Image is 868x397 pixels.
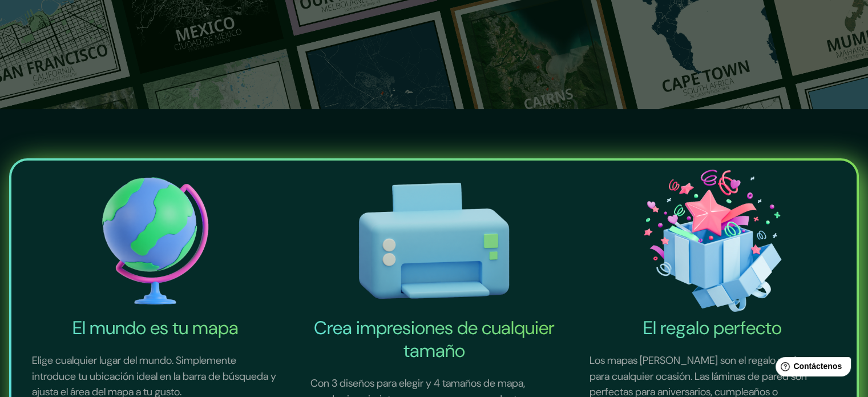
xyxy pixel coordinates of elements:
[18,165,292,317] img: El mundo es tu icono de mapa
[72,316,239,340] font: El mundo es tu mapa
[313,316,554,363] font: Crea impresiones de cualquier tamaño
[766,352,855,384] iframe: Lanzador de widgets de ayuda
[297,165,571,317] img: Crea impresiones de cualquier tamaño-icono
[576,165,850,317] img: El icono del regalo perfecto
[643,316,782,340] font: El regalo perfecto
